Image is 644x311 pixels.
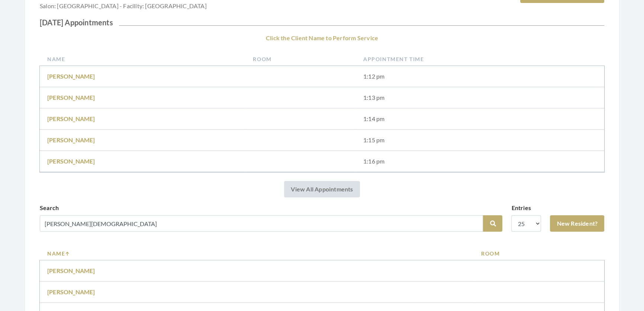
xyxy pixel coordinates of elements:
td: 1:13 pm [356,87,604,108]
span: Salon: [GEOGRAPHIC_DATA] - Facility: [GEOGRAPHIC_DATA] [40,1,207,10]
a: [PERSON_NAME] [47,267,95,274]
a: Name [47,250,466,257]
th: Appointment Time [356,52,604,66]
a: New Resident? [550,215,604,232]
a: View All Appointments [284,181,360,197]
p: Click the Client Name to Perform Service [40,33,604,43]
a: [PERSON_NAME] [47,73,95,80]
a: [PERSON_NAME] [47,158,95,165]
a: [PERSON_NAME] [47,115,95,122]
th: Room [245,52,356,66]
label: Search [40,203,59,212]
a: [PERSON_NAME] [47,288,95,295]
td: 1:15 pm [356,130,604,151]
label: Entries [511,203,531,212]
td: 1:16 pm [356,151,604,172]
a: [PERSON_NAME] [47,136,95,143]
td: 1:12 pm [356,66,604,87]
a: Room [481,250,597,257]
td: 1:14 pm [356,108,604,130]
a: [PERSON_NAME] [47,94,95,101]
h2: [DATE] Appointments [40,18,604,27]
input: Search by name or room number [40,215,483,232]
th: Name [40,52,245,66]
